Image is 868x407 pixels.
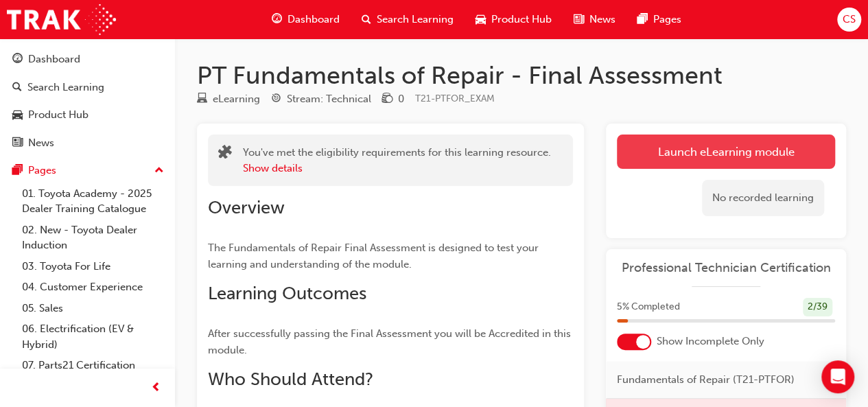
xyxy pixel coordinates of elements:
span: Learning resource code [415,93,495,104]
div: Type [197,91,260,108]
span: car-icon [12,109,23,121]
span: Fundamentals of Repair (T21-PTFOR) [617,372,795,388]
span: Search Learning [377,12,454,27]
span: Dashboard [288,12,340,27]
div: No recorded learning [702,180,824,216]
a: pages-iconPages [626,5,692,34]
span: search-icon [362,11,371,28]
a: Search Learning [5,75,169,100]
span: Show Incomplete Only [657,334,764,349]
button: Pages [5,158,169,183]
a: Launch eLearning module [617,135,835,169]
span: Pages [653,12,681,27]
a: 06. Electrification (EV & Hybrid) [16,318,169,355]
span: Overview [208,197,285,218]
button: Show details [243,161,303,176]
span: Who Should Attend? [208,369,373,390]
a: car-iconProduct Hub [465,5,563,34]
a: 01. Toyota Academy - 2025 Dealer Training Catalogue [16,183,169,220]
div: Stream [271,91,371,108]
a: news-iconNews [563,5,626,34]
span: Product Hub [491,12,552,27]
div: eLearning [213,91,260,107]
a: 02. New - Toyota Dealer Induction [16,220,169,256]
div: Search Learning [27,80,104,95]
span: CS [843,12,856,27]
a: search-iconSearch Learning [351,5,465,34]
span: guage-icon [12,54,23,66]
span: The Fundamentals of Repair Final Assessment is designed to test your learning and understanding o... [208,242,541,270]
div: Pages [28,163,56,178]
a: Professional Technician Certification [617,260,835,276]
span: After successfully passing the Final Assessment you will be Accredited in this module. [208,327,574,356]
a: News [5,130,169,156]
div: Dashboard [28,51,80,67]
h1: PT Fundamentals of Repair - Final Assessment [197,60,846,91]
span: car-icon [476,11,486,28]
div: Stream: Technical [287,91,371,107]
div: Open Intercom Messenger [821,360,854,393]
a: 04. Customer Experience [16,277,169,298]
div: Product Hub [28,107,89,123]
span: Learning Outcomes [208,283,366,304]
a: Dashboard [5,47,169,72]
a: Product Hub [5,102,169,128]
div: You've met the eligibility requirements for this learning resource. [243,145,551,176]
span: News [589,12,615,27]
span: learningResourceType_ELEARNING-icon [197,93,207,106]
a: 05. Sales [16,298,169,319]
span: prev-icon [151,380,161,397]
span: up-icon [154,162,164,180]
span: news-icon [12,137,23,150]
span: 5 % Completed [617,299,680,315]
span: puzzle-icon [218,146,232,162]
span: news-icon [574,11,584,28]
a: 07. Parts21 Certification [16,355,169,376]
span: pages-icon [12,165,23,177]
span: pages-icon [637,11,648,28]
a: guage-iconDashboard [261,5,351,34]
span: search-icon [12,82,22,94]
div: 0 [398,91,404,107]
button: CS [837,8,861,32]
span: guage-icon [272,11,282,28]
div: 2 / 39 [803,298,832,316]
button: DashboardSearch LearningProduct HubNews [5,44,169,158]
span: money-icon [382,93,392,106]
div: Price [382,91,404,108]
a: 03. Toyota For Life [16,256,169,277]
div: News [28,135,54,151]
span: target-icon [271,93,281,106]
img: Trak [7,4,116,35]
